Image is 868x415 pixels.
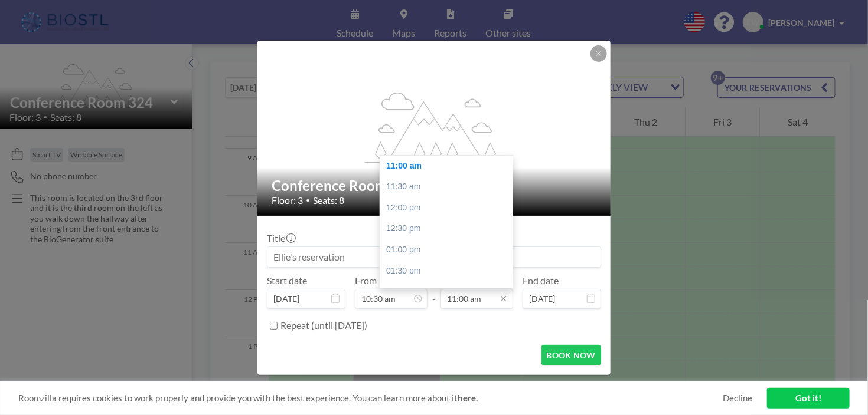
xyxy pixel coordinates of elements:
label: End date [523,275,559,286]
a: Decline [723,393,752,404]
label: Repeat (until [DATE]) [280,320,367,331]
label: Title [267,232,295,244]
button: BOOK NOW [541,345,601,365]
a: Got it! [767,388,850,409]
input: Ellie's reservation [267,247,601,267]
div: 11:00 am [380,156,518,177]
label: Start date [267,275,307,286]
div: 12:00 pm [380,197,518,219]
span: Seats: 8 [313,195,344,206]
div: 02:00 pm [380,281,518,302]
span: Roomzilla requires cookies to work properly and provide you with the best experience. You can lea... [18,393,723,404]
div: 11:30 am [380,176,518,197]
span: Floor: 3 [272,195,303,206]
span: - [432,279,436,305]
div: 12:30 pm [380,218,518,239]
div: 01:00 pm [380,239,518,261]
div: 01:30 pm [380,261,518,282]
label: From [355,275,377,286]
span: • [306,196,310,205]
a: here. [458,393,478,403]
h2: Conference Room 324 [272,177,598,195]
